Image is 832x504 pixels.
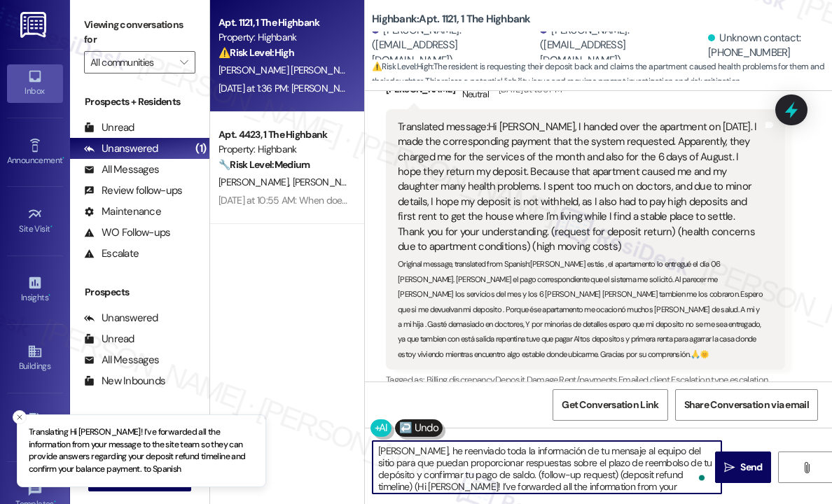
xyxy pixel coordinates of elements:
div: (1) [192,138,209,160]
div: Translated message: Hi [PERSON_NAME], I handed over the apartment on [DATE]. I made the correspon... [398,120,763,255]
span: [PERSON_NAME] [293,176,363,188]
a: Insights • [7,271,63,309]
sub: Original message, translated from Spanish : [PERSON_NAME] estás , el apartamento lo entregué el d... [398,259,763,359]
input: All communities [90,51,173,73]
div: All Messages [84,353,159,367]
span: Escalation type escalation [671,374,768,386]
span: Billing discrepancy , [427,374,495,386]
button: Send [715,451,771,483]
i:  [180,57,188,68]
span: Send [740,460,762,475]
span: • [50,222,53,232]
span: Share Conversation via email [684,398,809,412]
div: Review follow-ups [84,183,182,198]
div: [DATE] at 10:55 AM: When does the office open [219,194,411,206]
span: Deposit , [495,374,527,386]
a: Leads [7,409,63,447]
button: Get Conversation Link [553,389,667,421]
div: Escalate [84,246,139,261]
a: Inbox [7,64,63,102]
span: Rent/payments , [559,374,618,386]
div: Unanswered [84,311,158,325]
a: Buildings [7,339,63,377]
div: WO Follow-ups [84,225,170,240]
div: New Inbounds [84,374,165,388]
label: Viewing conversations for [84,14,195,51]
span: Emailed client , [618,374,671,386]
div: Unread [84,332,134,346]
b: Highbank: Apt. 1121, 1 The Highbank [372,12,531,27]
img: ResiDesk Logo [20,12,49,38]
div: Property: Highbank [219,30,348,45]
div: Maintenance [84,204,161,219]
a: Site Visit • [7,202,63,240]
i:  [724,462,735,473]
i:  [801,462,812,473]
strong: 🔧 Risk Level: Medium [219,158,310,171]
div: Unknown contact: [PHONE_NUMBER] [708,31,821,61]
div: Unanswered [84,141,158,156]
button: Close toast [13,410,27,424]
p: Translating Hi [PERSON_NAME]! I’ve forwarded all the information from your message to the site te... [29,426,254,475]
span: : The resident is requesting their deposit back and claims the apartment caused health problems f... [372,59,832,90]
span: Damage , [527,374,559,386]
div: [PERSON_NAME]. ([EMAIL_ADDRESS][DOMAIN_NAME]) [540,23,705,68]
div: Prospects + Residents [70,94,209,109]
div: Apt. 1121, 1 The Highbank [219,15,348,30]
span: Get Conversation Link [562,398,658,412]
span: [PERSON_NAME] [PERSON_NAME] [219,64,365,76]
strong: ⚠️ Risk Level: High [372,61,432,72]
div: Prospects [70,285,209,300]
strong: ⚠️ Risk Level: High [219,46,294,59]
div: [PERSON_NAME] [386,75,785,109]
div: [PERSON_NAME]. ([EMAIL_ADDRESS][DOMAIN_NAME]) [372,23,536,68]
span: [PERSON_NAME] [219,176,293,188]
span: • [62,153,64,163]
textarea: To enrich screen reader interactions, please activate Accessibility in Grammarly extension settings [373,441,721,493]
div: All Messages [84,162,159,177]
div: Property: Highbank [219,142,348,157]
div: Tagged as: [386,370,785,390]
div: Apt. 4423, 1 The Highbank [219,127,348,142]
button: Share Conversation via email [675,389,818,421]
div: Unread [84,120,134,135]
span: • [48,290,50,300]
